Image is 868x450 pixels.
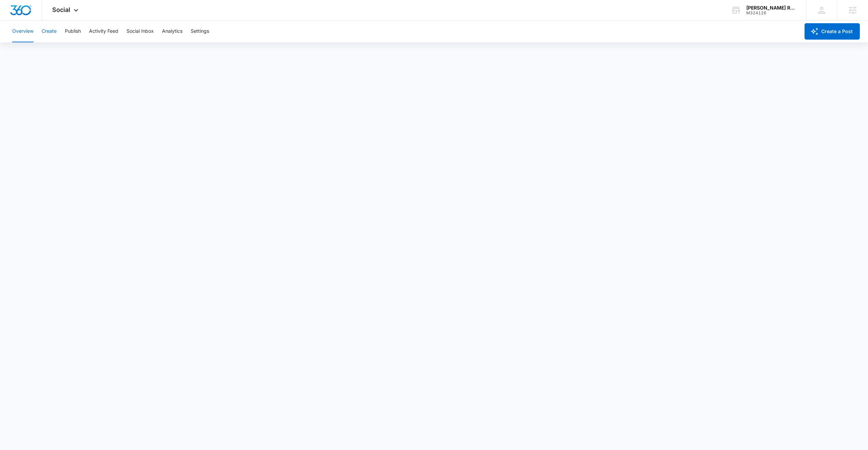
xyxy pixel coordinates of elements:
[65,20,81,42] button: Publish
[127,20,154,42] button: Social Inbox
[89,20,118,42] button: Activity Feed
[12,20,33,42] button: Overview
[805,23,860,40] button: Create a Post
[162,20,182,42] button: Analytics
[52,6,70,13] span: Social
[746,5,796,11] div: account name
[42,20,57,42] button: Create
[746,11,796,15] div: account id
[191,20,209,42] button: Settings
